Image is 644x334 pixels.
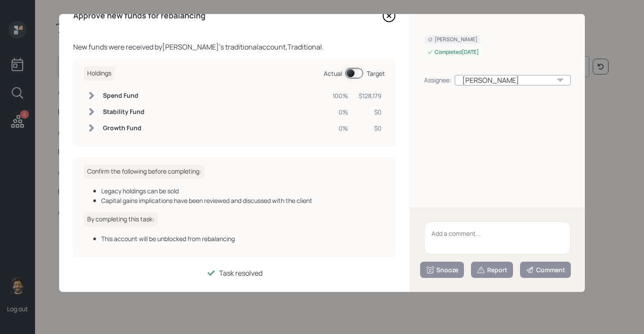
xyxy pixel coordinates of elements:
[477,266,507,274] div: Report
[103,108,145,116] h6: Stability Fund
[471,262,513,278] button: Report
[103,124,145,132] h6: Growth Fund
[333,124,348,133] div: 0%
[101,196,385,205] div: Capital gains implications have been reviewed and discussed with the client
[84,66,115,81] h6: Holdings
[424,75,451,85] div: Assignee:
[428,36,478,43] div: [PERSON_NAME]
[426,266,458,274] div: Snooze
[73,42,396,52] div: New funds were received by [PERSON_NAME] 's traditional account, Traditional .
[359,91,382,100] div: $128,179
[101,234,385,243] div: This account will be unblocked from rebalancing
[101,186,385,195] div: Legacy holdings can be sold
[367,69,385,78] div: Target
[428,49,479,56] div: Completed [DATE]
[359,124,382,133] div: $0
[520,262,571,278] button: Comment
[84,212,158,227] h6: By completing this task:
[103,92,145,99] h6: Spend Fund
[526,266,565,274] div: Comment
[333,107,348,117] div: 0%
[219,268,262,278] div: Task resolved
[420,262,464,278] button: Snooze
[73,11,205,21] h4: Approve new funds for rebalancing
[333,91,348,100] div: 100%
[84,164,205,179] h6: Confirm the following before completing:
[455,75,571,85] div: [PERSON_NAME]
[359,107,382,117] div: $0
[324,69,342,78] div: Actual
